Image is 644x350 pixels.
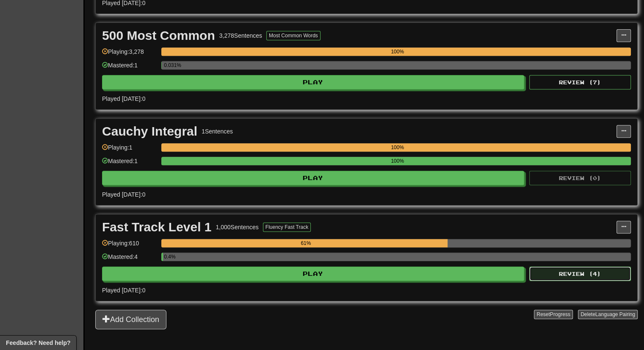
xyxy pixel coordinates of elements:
div: Playing: 3,278 [102,47,157,61]
div: Fast Track Level 1 [102,221,212,233]
button: ResetProgress [534,310,572,319]
div: 100% [164,157,631,165]
div: 500 Most Common [102,29,215,42]
span: Played [DATE]: 0 [102,191,145,198]
button: Review (0) [529,171,631,185]
div: Playing: 610 [102,239,157,253]
button: Add Collection [95,310,166,329]
button: Play [102,267,524,281]
div: 100% [164,47,631,56]
button: Review (7) [529,75,631,89]
div: 100% [164,143,631,152]
div: 61% [164,239,448,247]
button: Fluency Fast Track [263,222,311,232]
button: DeleteLanguage Pairing [578,310,638,319]
span: Played [DATE]: 0 [102,287,145,294]
span: Played [DATE]: 0 [102,95,145,102]
button: Play [102,171,524,185]
div: 1,000 Sentences [216,223,259,231]
span: Progress [550,311,570,317]
div: 3,278 Sentences [219,31,262,40]
div: Cauchy Integral [102,125,197,138]
div: Mastered: 4 [102,253,157,267]
span: Language Pairing [595,311,635,317]
span: Open feedback widget [6,339,70,347]
button: Review (4) [529,267,631,281]
div: 1 Sentences [202,127,233,136]
button: Most Common Words [266,31,321,40]
div: Mastered: 1 [102,157,157,171]
div: Mastered: 1 [102,61,157,75]
div: Playing: 1 [102,143,157,157]
button: Play [102,75,524,89]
